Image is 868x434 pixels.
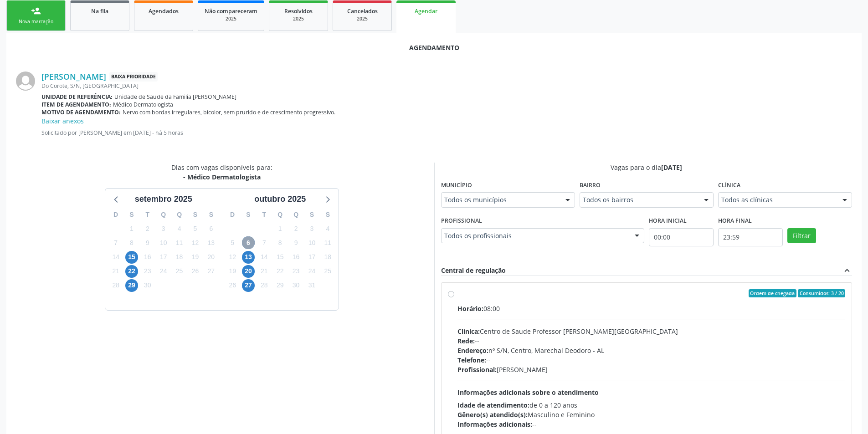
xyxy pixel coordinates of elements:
[125,222,138,235] span: segunda-feira, 1 de setembro de 2025
[304,208,320,222] div: S
[721,195,833,204] span: Todos as clínicas
[787,228,816,244] button: Filtrar
[441,163,853,172] div: Vagas para o dia
[661,163,682,172] span: [DATE]
[649,214,687,228] label: Hora inicial
[321,222,334,235] span: sábado, 4 de outubro de 2025
[189,251,201,264] span: sexta-feira, 19 de setembro de 2025
[139,208,155,222] div: T
[441,266,506,276] div: Central de regulação
[205,15,257,22] div: 2025
[242,236,255,249] span: segunda-feira, 6 de outubro de 2025
[173,251,186,264] span: quinta-feira, 18 de setembro de 2025
[226,251,239,264] span: domingo, 12 de outubro de 2025
[284,7,313,15] span: Resolvidos
[109,265,122,278] span: domingo, 21 de setembro de 2025
[241,208,257,222] div: S
[108,208,124,222] div: D
[189,265,201,278] span: sexta-feira, 26 de setembro de 2025
[457,336,846,346] div: --
[718,228,783,246] input: Selecione o horário
[114,93,236,101] span: Unidade de Saude da Familia [PERSON_NAME]
[290,236,303,249] span: quinta-feira, 9 de outubro de 2025
[173,222,186,235] span: quinta-feira, 4 de setembro de 2025
[173,265,186,278] span: quinta-feira, 25 de setembro de 2025
[157,251,170,264] span: quarta-feira, 17 de setembro de 2025
[141,279,154,292] span: terça-feira, 30 de setembro de 2025
[798,289,845,297] span: Consumidos: 3 / 20
[274,279,287,292] span: quarta-feira, 29 de outubro de 2025
[171,163,272,182] div: Dias com vagas disponíveis para:
[131,193,196,205] div: setembro 2025
[288,208,304,222] div: Q
[457,304,483,313] span: Horário:
[91,7,108,15] span: Na fila
[157,222,170,235] span: quarta-feira, 3 de setembro de 2025
[16,71,35,91] img: img
[339,15,385,22] div: 2025
[226,279,239,292] span: domingo, 26 de outubro de 2025
[125,279,138,292] span: segunda-feira, 29 de setembro de 2025
[290,265,303,278] span: quinta-feira, 23 de outubro de 2025
[189,222,201,235] span: sexta-feira, 5 de setembro de 2025
[41,117,84,125] a: Baixar anexos
[457,356,486,364] span: Telefone:
[205,251,217,264] span: sábado, 20 de setembro de 2025
[305,236,318,249] span: sexta-feira, 10 de outubro de 2025
[16,43,852,52] div: Agendamento
[444,231,626,240] span: Todos os profissionais
[125,251,138,264] span: segunda-feira, 15 de setembro de 2025
[171,208,187,222] div: Q
[347,7,378,15] span: Cancelados
[124,208,140,222] div: S
[321,265,334,278] span: sábado, 25 de outubro de 2025
[189,236,201,249] span: sexta-feira, 12 de setembro de 2025
[41,93,113,101] b: Unidade de referência:
[31,6,41,16] div: person_add
[141,236,154,249] span: terça-feira, 9 de setembro de 2025
[415,7,437,15] span: Agendar
[41,101,111,108] b: Item de agendamento:
[444,195,556,204] span: Todos os municípios
[718,179,740,193] label: Clínica
[149,7,179,15] span: Agendados
[457,400,846,410] div: de 0 a 120 anos
[305,265,318,278] span: sexta-feira, 24 de outubro de 2025
[41,71,106,82] a: [PERSON_NAME]
[457,388,599,397] span: Informações adicionais sobre o atendimento
[320,208,336,222] div: S
[457,355,846,365] div: --
[242,279,255,292] span: segunda-feira, 27 de outubro de 2025
[242,251,255,264] span: segunda-feira, 13 de outubro de 2025
[155,208,171,222] div: Q
[125,265,138,278] span: segunda-feira, 22 de setembro de 2025
[457,346,846,355] div: nº S/N, Centro, Marechal Deodoro - AL
[305,251,318,264] span: sexta-feira, 17 de outubro de 2025
[321,251,334,264] span: sábado, 18 de outubro de 2025
[457,337,475,345] span: Rede:
[457,365,846,374] div: [PERSON_NAME]
[580,179,601,193] label: Bairro
[41,82,852,90] div: Do Corote, S/N, [GEOGRAPHIC_DATA]
[457,419,846,429] div: --
[718,214,752,228] label: Hora final
[274,222,287,235] span: quarta-feira, 1 de outubro de 2025
[457,420,532,429] span: Informações adicionais:
[457,327,846,336] div: Centro de Saude Professor [PERSON_NAME][GEOGRAPHIC_DATA]
[649,228,714,246] input: Selecione o horário
[258,279,271,292] span: terça-feira, 28 de outubro de 2025
[258,236,271,249] span: terça-feira, 7 de outubro de 2025
[226,265,239,278] span: domingo, 19 de outubro de 2025
[141,251,154,264] span: terça-feira, 16 de setembro de 2025
[274,265,287,278] span: quarta-feira, 22 de outubro de 2025
[258,265,271,278] span: terça-feira, 21 de outubro de 2025
[457,410,846,419] div: Masculino e Feminino
[109,279,122,292] span: domingo, 28 de setembro de 2025
[272,208,288,222] div: Q
[225,208,241,222] div: D
[171,172,272,182] div: - Médico Dermatologista
[141,265,154,278] span: terça-feira, 23 de setembro de 2025
[205,222,217,235] span: sábado, 6 de setembro de 2025
[457,304,846,313] div: 08:00
[749,289,796,297] span: Ordem de chegada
